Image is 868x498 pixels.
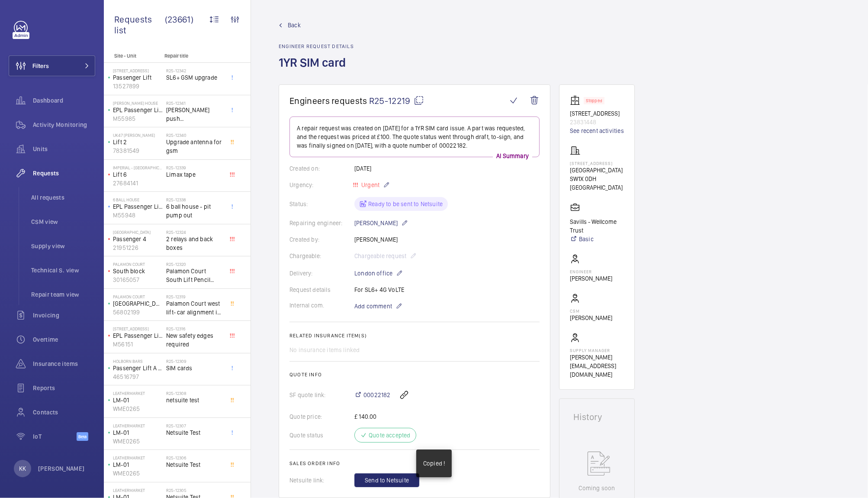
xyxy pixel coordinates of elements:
p: Leathermarket [113,455,163,460]
h2: R25-12305 [166,488,223,493]
p: LM-01 [113,396,163,404]
span: Upgrade antenna for gsm [166,138,223,155]
p: Palamon Court [113,294,163,299]
p: Imperial - [GEOGRAPHIC_DATA] [113,165,163,170]
span: Beta [77,432,88,441]
span: Requests [33,169,95,178]
h2: Quote info [289,372,540,378]
p: KK [19,464,26,473]
p: 46516797 [113,372,163,381]
p: Holborn Bars [113,359,163,364]
p: Savills - Wellcome Trust [570,217,624,235]
p: 13527899 [113,82,163,91]
h2: R25-12339 [166,165,223,170]
p: Passenger 4 [113,235,163,243]
span: Requests list [114,14,165,36]
p: LM-01 [113,460,163,469]
a: Basic [570,235,624,243]
p: 56802199 [113,308,163,317]
span: Filters [32,61,49,70]
span: Add comment [354,302,392,310]
h2: R25-12320 [166,262,223,267]
p: UK47 [PERSON_NAME] [113,133,163,138]
span: Supply view [31,242,95,250]
p: WME0265 [113,404,163,413]
p: [STREET_ADDRESS] [113,326,163,331]
h2: R25-12342 [166,68,223,73]
span: Activity Monitoring [33,120,95,129]
p: LM-01 [113,428,163,437]
p: M55948 [113,211,163,220]
span: All requests [31,193,95,202]
p: 21951226 [113,243,163,252]
h2: R25-12338 [166,197,223,202]
span: 6 ball house - pit pump out [166,202,223,220]
p: 27684141 [113,179,163,188]
span: netsuite test [166,396,223,404]
p: M55985 [113,114,163,123]
h2: R25-12307 [166,423,223,428]
button: Filters [9,55,95,76]
p: EPL Passenger Lift [113,202,163,211]
span: Netsuite Test [166,428,223,437]
p: Lift 6 [113,170,163,179]
p: London office [354,268,403,278]
p: [PERSON_NAME] [570,274,612,283]
p: South block [113,267,163,275]
h2: R25-12341 [166,100,223,106]
p: WME0265 [113,437,163,446]
h2: Sales order info [289,460,540,466]
span: Urgent [360,181,379,188]
p: [GEOGRAPHIC_DATA] [113,230,163,235]
p: A repair request was created on [DATE] for a 1YR SIM card issue. A part was requested, and the re... [297,124,532,150]
p: Copied ! [423,459,445,468]
p: [STREET_ADDRESS] [113,68,163,73]
p: EPL Passenger Lift schn 33 [113,106,163,114]
a: See recent activities [570,126,624,135]
span: Limax tape [166,170,223,179]
span: SIM cards [166,364,223,372]
a: 00022182 [354,391,390,399]
p: Stopped [586,99,602,102]
span: Invoicing [33,311,95,320]
span: Contacts [33,408,95,417]
span: 2 relays and back boxes [166,235,223,252]
span: 00022182 [363,391,390,399]
span: Repair team view [31,290,95,299]
p: Engineer [570,269,612,274]
p: WME0265 [113,469,163,478]
p: [GEOGRAPHIC_DATA] [570,166,624,175]
p: Coming soon [579,484,615,492]
p: 23831448 [570,118,624,126]
p: Palamon Court [113,262,163,267]
h2: R25-12308 [166,391,223,396]
span: Insurance items [33,359,95,368]
p: Leathermarket [113,391,163,396]
p: [STREET_ADDRESS] [570,161,624,166]
p: SW1X 0DH [GEOGRAPHIC_DATA] [570,175,624,192]
p: [PERSON_NAME] [354,218,408,228]
p: CSM [570,308,612,314]
p: 30165057 [113,275,163,284]
p: M56151 [113,340,163,349]
p: 6 Ball House [113,197,163,202]
p: Passenger Lift A (Core 12) 6 FL [113,364,163,372]
span: New safety edges required [166,331,223,349]
p: [PERSON_NAME][EMAIL_ADDRESS][DOMAIN_NAME] [570,353,624,379]
span: Palamon Court South Lift Pencil Switch [166,267,223,284]
h2: R25-12306 [166,455,223,460]
h2: R25-12316 [166,326,223,331]
p: Lift 2 [113,138,163,146]
p: [PERSON_NAME] House [113,100,163,106]
h1: History [573,413,620,421]
p: Supply manager [570,348,624,353]
h2: Engineer request details [279,43,354,49]
span: R25-12219 [369,95,424,106]
p: [STREET_ADDRESS] [570,109,624,118]
p: [PERSON_NAME] [570,314,612,322]
span: Send to Netsuite [365,476,409,485]
p: Site - Unit [104,53,161,59]
p: Leathermarket [113,488,163,493]
span: CSM view [31,217,95,226]
p: AI Summary [493,152,532,160]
